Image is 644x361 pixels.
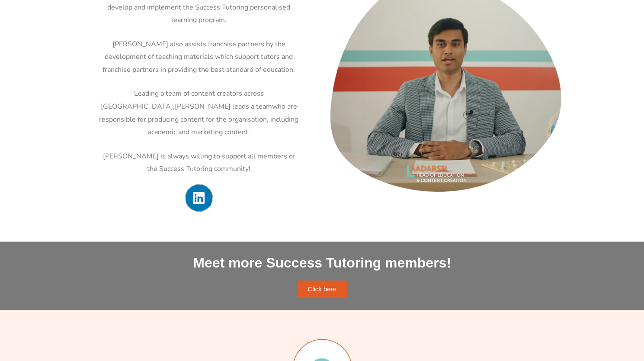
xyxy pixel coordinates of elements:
span: Click here [308,286,336,292]
p: [PERSON_NAME] also assists franchise partners by the development of teaching materials which supp... [97,38,301,77]
h2: Meet more Success Tutoring members! [80,254,564,272]
span: [PERSON_NAME] leads a team [175,102,272,111]
a: Click here [297,280,347,297]
div: [PERSON_NAME] is always willing to support all members of the Success Tutoring community! [97,150,301,176]
iframe: Chat Widget [500,263,644,361]
p: Leading a team of content creators across [GEOGRAPHIC_DATA], [97,87,301,139]
span: who are responsible for producing content for the organisation, including academic and marketing ... [99,102,298,137]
